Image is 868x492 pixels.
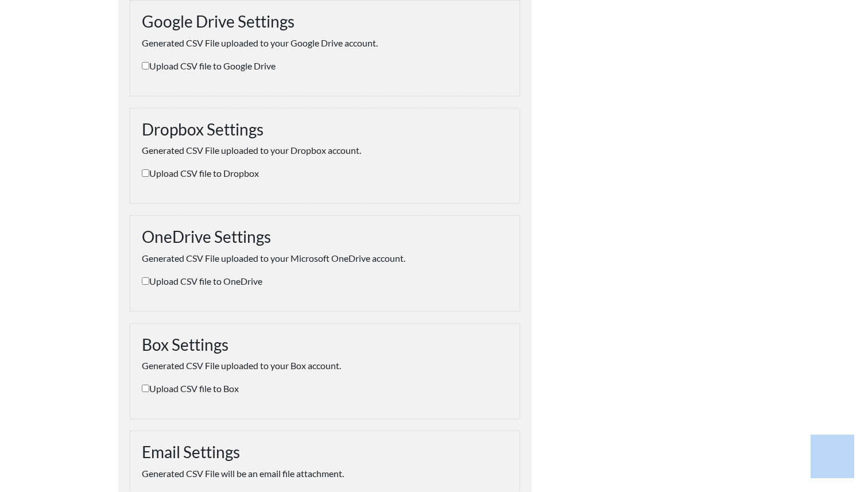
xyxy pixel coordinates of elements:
[142,227,508,247] h3: OneDrive Settings
[142,144,508,157] p: Generated CSV File uploaded to your Dropbox account.
[142,277,149,285] input: Upload CSV file to OneDrive
[142,62,149,69] input: Upload CSV file to Google Drive
[142,335,508,355] h3: Box Settings
[142,251,508,265] p: Generated CSV File uploaded to your Microsoft OneDrive account.
[142,359,508,373] p: Generated CSV File uploaded to your Box account.
[142,382,508,396] label: Upload CSV file to Box
[142,274,508,288] label: Upload CSV file to OneDrive
[811,435,854,478] iframe: Drift Widget Chat Controller
[142,12,508,32] h3: Google Drive Settings
[142,385,149,392] input: Upload CSV file to Box
[142,59,508,73] label: Upload CSV file to Google Drive
[142,443,508,462] h3: Email Settings
[142,169,149,177] input: Upload CSV file to Dropbox
[142,36,508,50] p: Generated CSV File uploaded to your Google Drive account.
[142,166,508,180] label: Upload CSV file to Dropbox
[142,467,508,481] p: Generated CSV File will be an email file attachment.
[142,120,508,140] h3: Dropbox Settings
